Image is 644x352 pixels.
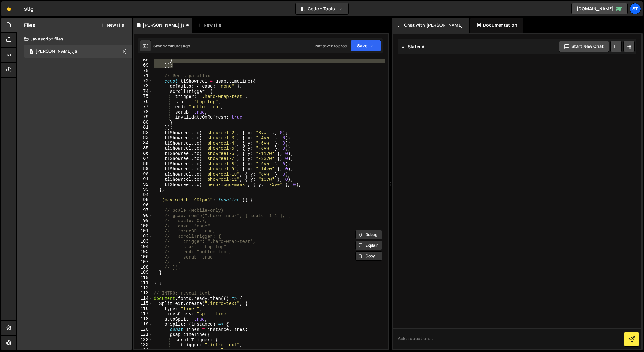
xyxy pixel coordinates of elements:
[134,125,153,130] div: 81
[351,40,381,51] button: Save
[134,218,153,223] div: 99
[134,89,153,94] div: 74
[134,280,153,285] div: 111
[134,83,153,89] div: 73
[134,327,153,332] div: 120
[134,317,153,322] div: 118
[134,135,153,141] div: 83
[559,41,609,52] button: Start new chat
[134,203,153,208] div: 96
[134,146,153,151] div: 85
[134,259,153,265] div: 107
[35,49,77,54] div: [PERSON_NAME].js
[134,291,153,296] div: 113
[134,213,153,218] div: 98
[134,244,153,249] div: 104
[296,3,348,14] button: Code + Tools
[134,228,153,234] div: 101
[143,22,185,28] div: [PERSON_NAME].js
[630,3,641,14] a: St
[134,311,153,317] div: 117
[401,44,426,50] h2: Slater AI
[134,265,153,270] div: 108
[134,208,153,213] div: 97
[134,301,153,306] div: 115
[134,141,153,146] div: 84
[29,50,33,55] span: 1
[134,73,153,78] div: 71
[134,94,153,99] div: 75
[1,1,17,16] a: 🤙
[134,337,153,343] div: 122
[355,251,382,261] button: Copy
[134,166,153,172] div: 89
[571,3,628,14] a: [DOMAIN_NAME]
[134,156,153,161] div: 87
[134,177,153,182] div: 91
[134,68,153,73] div: 70
[134,270,153,275] div: 109
[197,22,224,28] div: New File
[134,99,153,104] div: 76
[392,18,469,33] div: Chat with [PERSON_NAME]
[134,332,153,337] div: 121
[134,63,153,68] div: 69
[134,249,153,254] div: 105
[134,120,153,125] div: 80
[24,45,132,58] div: 16026/42920.js
[134,342,153,348] div: 123
[101,23,124,28] button: New File
[134,130,153,136] div: 82
[134,197,153,203] div: 95
[134,161,153,167] div: 88
[153,43,190,49] div: Saved
[134,296,153,301] div: 114
[134,151,153,156] div: 86
[134,115,153,120] div: 79
[315,43,347,49] div: Not saved to prod
[134,234,153,239] div: 102
[134,58,153,63] div: 68
[134,285,153,291] div: 112
[134,254,153,260] div: 106
[134,104,153,109] div: 77
[134,322,153,327] div: 119
[134,172,153,177] div: 90
[24,5,34,13] div: stig
[134,306,153,312] div: 116
[134,192,153,198] div: 94
[17,33,132,45] div: Javascript files
[134,78,153,84] div: 72
[24,22,35,29] h2: Files
[355,230,382,239] button: Debug
[134,182,153,187] div: 92
[470,18,523,33] div: Documentation
[134,239,153,244] div: 103
[134,109,153,115] div: 78
[355,241,382,250] button: Explain
[134,223,153,229] div: 100
[165,43,190,49] div: 2 minutes ago
[134,187,153,192] div: 93
[134,275,153,280] div: 110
